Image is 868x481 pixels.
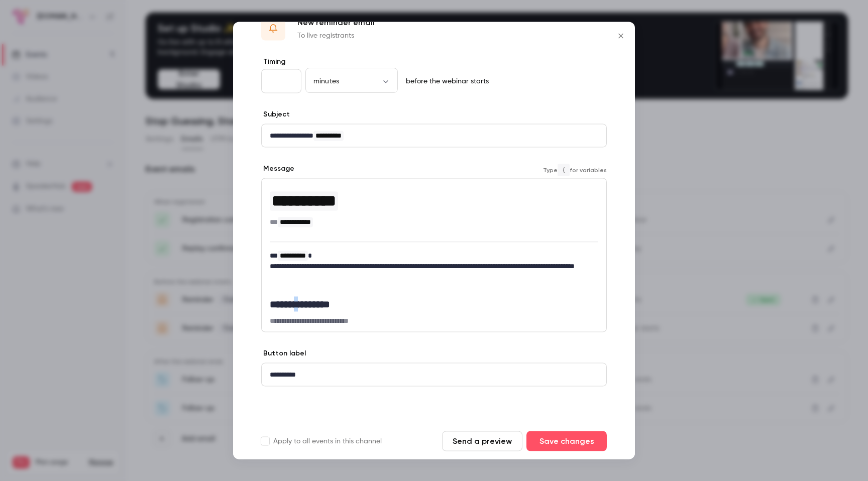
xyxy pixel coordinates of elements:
p: New reminder email [297,17,375,29]
label: Message [261,164,294,174]
label: Subject [261,109,290,119]
label: Apply to all events in this channel [261,436,382,446]
code: { [558,164,570,176]
span: Type for variables [543,164,607,176]
div: editor [262,364,606,386]
label: Timing [261,57,607,67]
label: Button label [261,348,306,358]
div: minutes [305,76,398,86]
button: Send a preview [442,431,522,451]
p: To live registrants [297,31,375,41]
p: before the webinar starts [402,76,489,86]
button: Save changes [526,431,607,451]
button: Close [611,26,631,46]
div: editor [262,125,606,147]
div: editor [262,179,606,332]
